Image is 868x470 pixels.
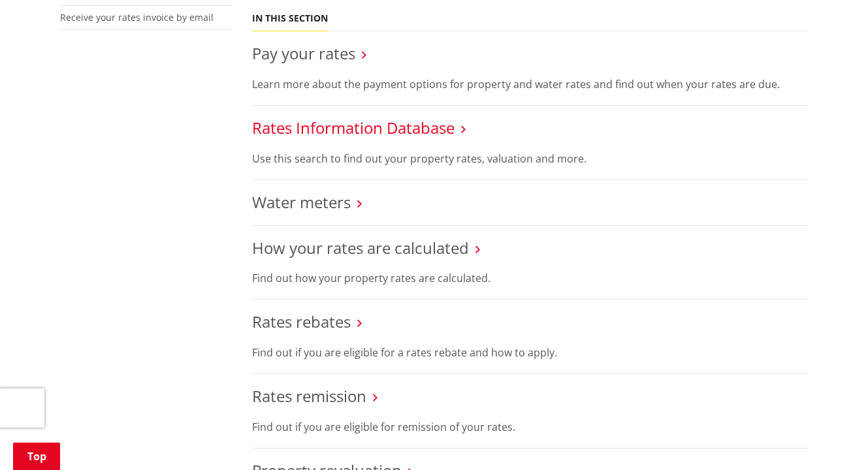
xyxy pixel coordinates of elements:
[252,270,809,286] p: Find out how your property rates are calculated.
[252,42,355,64] a: Pay your rates
[60,11,214,23] a: Receive your rates invoice by email
[252,13,328,24] h5: In this section
[252,311,351,332] a: Rates rebates
[252,191,351,213] a: Water meters
[252,419,809,435] p: Find out if you are eligible for remission of your rates.
[252,345,809,360] p: Find out if you are eligible for a rates rebate and how to apply.
[13,443,60,470] a: Top
[252,117,455,138] a: Rates Information Database
[252,151,809,166] p: Use this search to find out your property rates, valuation and more.
[252,237,469,258] a: How your rates are calculated
[808,415,855,462] iframe: Messenger Launcher
[252,385,366,407] a: Rates remission
[252,76,809,92] p: Learn more about the payment options for property and water rates and find out when your rates ar...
